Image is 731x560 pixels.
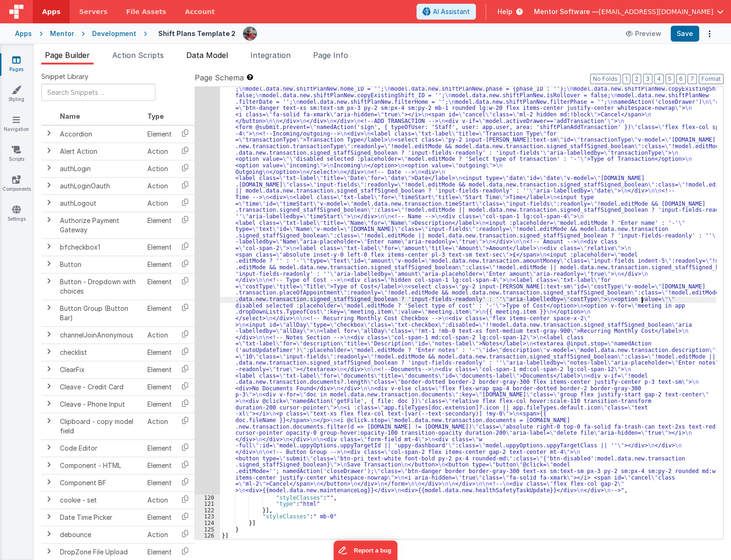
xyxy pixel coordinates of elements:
td: Element [144,474,175,491]
div: 121 [195,501,220,507]
div: 124 [195,520,220,526]
td: authLogin [56,160,144,177]
div: 122 [195,507,220,514]
td: Element [144,256,175,273]
td: Button - Dropdown with choices [56,273,144,300]
td: Action [144,413,175,439]
td: Element [144,457,175,474]
td: authLoginOauth [56,177,144,194]
span: Apps [42,7,60,16]
td: bfcheckbox1 [56,238,144,256]
button: 5 [665,74,674,84]
div: 120 [195,495,220,501]
button: 2 [632,74,641,84]
td: Cleave - Phone Input [56,395,144,413]
div: 126 [195,532,220,539]
td: Element [144,238,175,256]
td: Element [144,378,175,395]
td: Action [144,177,175,194]
td: Clipboard - copy model field [56,413,144,439]
span: AI Assistant [433,7,470,16]
span: [EMAIL_ADDRESS][DOMAIN_NAME] [599,7,713,16]
td: channelJoinAnonymous [56,326,144,344]
td: Action [144,491,175,509]
td: Element [144,439,175,457]
button: Save [671,26,699,42]
td: Element [144,361,175,378]
button: 7 [687,74,697,84]
td: Action [144,194,175,212]
span: Action Scripts [112,50,164,60]
td: Accordion [56,125,144,143]
span: Name [60,112,80,120]
td: Date Time Picker [56,509,144,526]
td: cookie - set [56,491,144,509]
td: Element [144,125,175,143]
div: 125 [195,526,220,533]
button: Mentor Software — [EMAIL_ADDRESS][DOMAIN_NAME] [534,7,724,16]
h4: Shift Plans Template 2 [158,30,235,37]
div: Development [92,29,136,38]
button: Format [699,74,724,84]
td: Element [144,344,175,361]
span: Page Schema [195,72,244,83]
button: 3 [643,74,652,84]
div: Mentor [50,29,74,38]
div: 123 [195,513,220,520]
span: Page Info [313,50,348,60]
img: eba322066dbaa00baf42793ca2fab581 [243,27,256,40]
span: Integration [250,50,291,60]
iframe: Marker.io feedback button [334,540,398,560]
td: Element [144,395,175,413]
td: Code Editor [56,439,144,457]
td: debounce [56,526,144,543]
div: Apps [15,29,32,38]
td: authLogout [56,194,144,212]
td: Alert Action [56,143,144,160]
td: Action [144,326,175,344]
button: Options [703,27,716,40]
button: AI Assistant [417,4,476,20]
input: Search Snippets ... [41,84,155,101]
span: File Assets [126,7,167,16]
td: Component BF [56,474,144,491]
td: Action [144,143,175,160]
button: 6 [676,74,686,84]
button: No Folds [590,74,621,84]
td: Element [144,300,175,326]
span: Page Builder [45,50,90,60]
td: Cleave - Credit Card [56,378,144,395]
span: Help [497,7,512,16]
td: Element [144,212,175,238]
td: ClearFix [56,361,144,378]
td: Button [56,256,144,273]
span: Mentor Software — [534,7,599,16]
button: 1 [622,74,630,84]
td: Action [144,526,175,543]
td: Element [144,273,175,300]
td: Authorize Payment Gateway [56,212,144,238]
td: Component - HTML [56,457,144,474]
td: Element [144,509,175,526]
span: Type [147,112,164,120]
button: 4 [654,74,664,84]
td: Button Group (Button Bar) [56,300,144,326]
td: checklist [56,344,144,361]
span: Data Model [186,50,228,60]
span: Servers [79,7,107,16]
button: Preview [620,26,667,41]
td: Action [144,160,175,177]
span: Snippet Library [41,72,88,81]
